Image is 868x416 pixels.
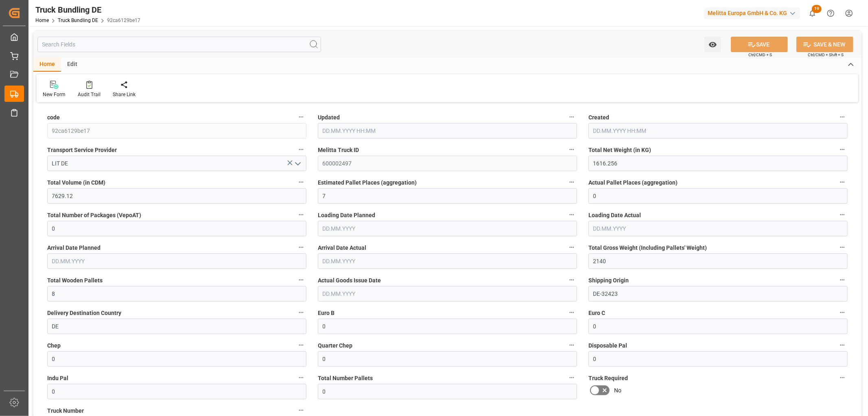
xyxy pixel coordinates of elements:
span: Total Wooden Pallets [47,276,103,285]
div: Audit Trail [78,91,101,98]
button: show 19 new notifications [803,4,822,22]
span: Estimated Pallet Places (aggregation) [318,178,417,187]
input: Search Fields [37,37,321,52]
span: Actual Pallet Places (aggregation) [588,178,678,187]
span: Melitta Truck ID [318,146,359,154]
button: Total Net Weight (in KG) [837,144,848,155]
span: Arrival Date Planned [47,244,101,252]
div: Melitta Europa GmbH & Co. KG [704,7,800,19]
button: Total Gross Weight (Including Pallets' Weight) [837,242,848,253]
input: DD.MM.YYYY [588,221,848,236]
button: Total Wooden Pallets [296,275,306,285]
span: Created [588,113,609,122]
span: No [614,386,621,395]
button: Created [837,112,848,122]
button: Euro B [566,307,577,318]
span: Truck Required [588,374,628,383]
button: open menu [291,157,304,170]
span: Loading Date Planned [318,211,375,220]
span: Total Number of Packages (VepoAT) [47,211,141,220]
span: Actual Goods Issue Date [318,276,381,285]
span: Arrival Date Actual [318,244,366,252]
button: Updated [566,112,577,122]
div: New Form [43,91,66,98]
button: SAVE & NEW [796,37,853,52]
input: DD.MM.YYYY HH:MM [318,123,577,139]
button: Delivery Destination Country [296,307,306,318]
input: DD.MM.YYYY [47,253,306,269]
div: Home [33,58,61,72]
span: Truck Number [47,407,84,415]
input: DD.MM.YYYY HH:MM [588,123,848,139]
input: DD.MM.YYYY [318,286,577,302]
span: Total Volume (in CDM) [47,178,105,187]
span: Ctrl/CMD + Shift + S [808,52,844,58]
a: Truck Bundling DE [58,18,98,23]
button: Shipping Origin [837,275,848,285]
button: Loading Date Actual [837,209,848,220]
button: Truck Number [296,405,306,416]
span: Updated [318,113,340,122]
span: Disposable Pal [588,341,627,350]
span: Delivery Destination Country [47,309,121,317]
button: Loading Date Planned [566,209,577,220]
button: Total Number of Packages (VepoAT) [296,209,306,220]
span: Chep [47,341,61,350]
button: Actual Pallet Places (aggregation) [837,177,848,187]
span: 19 [812,5,822,13]
span: code [47,113,60,122]
div: Edit [61,58,83,72]
button: Truck Required [837,372,848,383]
span: Total Gross Weight (Including Pallets' Weight) [588,244,707,252]
button: Indu Pal [296,372,306,383]
button: Arrival Date Planned [296,242,306,253]
a: Home [35,18,49,23]
button: Actual Goods Issue Date [566,275,577,285]
button: open menu [704,37,721,52]
button: Estimated Pallet Places (aggregation) [566,177,577,187]
span: Indu Pal [47,374,68,383]
button: SAVE [731,37,788,52]
button: Arrival Date Actual [566,242,577,253]
button: Total Volume (in CDM) [296,177,306,187]
button: Help Center [822,4,840,22]
span: Shipping Origin [588,276,629,285]
button: Chep [296,340,306,350]
button: code [296,112,306,122]
button: Melitta Europa GmbH & Co. KG [704,5,803,21]
button: Euro C [837,307,848,318]
span: Quarter Chep [318,341,352,350]
span: Transport Service Provider [47,146,117,154]
span: Total Net Weight (in KG) [588,146,651,154]
button: Transport Service Provider [296,144,306,155]
button: Quarter Chep [566,340,577,350]
div: Truck Bundling DE [35,4,140,16]
button: Total Number Pallets [566,372,577,383]
span: Euro B [318,309,335,317]
input: DD.MM.YYYY [318,221,577,236]
span: Euro C [588,309,605,317]
span: Total Number Pallets [318,374,373,383]
button: Melitta Truck ID [566,144,577,155]
button: Disposable Pal [837,340,848,350]
span: Loading Date Actual [588,211,641,220]
div: Share Link [113,91,136,98]
span: Ctrl/CMD + S [748,52,772,58]
input: DD.MM.YYYY [318,253,577,269]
